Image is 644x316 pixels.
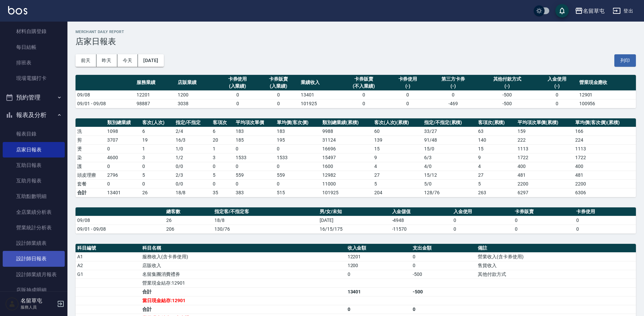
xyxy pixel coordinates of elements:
a: 材料自購登錄 [3,24,65,39]
td: 1200 [346,261,411,270]
div: (-) [538,83,576,90]
td: 0 [575,216,636,225]
td: 0 / 0 [174,179,211,188]
td: 91 / 48 [422,136,476,144]
td: 0 [387,90,429,99]
td: 15 / 12 [422,171,476,179]
td: -500 [411,287,476,296]
td: 剪 [76,136,106,144]
td: 559 [275,171,321,179]
td: 1600 [321,162,372,171]
td: 0 [234,162,275,171]
td: 0 [211,179,234,188]
td: 19 [141,136,174,144]
a: 設計師業績表 [3,235,65,251]
div: 其他付款方式 [480,76,535,83]
td: -4948 [390,216,452,225]
td: 1533 [275,153,321,162]
a: 店販抽成明細 [3,282,65,298]
td: 1200 [176,90,217,99]
button: 今天 [117,54,138,67]
td: 12982 [321,171,372,179]
td: 5 / 0 [422,179,476,188]
td: 0 [536,90,578,99]
td: 09/01 - 09/08 [76,99,135,108]
div: (入業績) [219,83,257,90]
table: a dense table [76,207,636,234]
td: 0 [141,179,174,188]
td: 195 [275,136,321,144]
td: 12201 [135,90,176,99]
td: 0 / 0 [174,162,211,171]
td: 合計 [141,305,346,314]
td: 35 [211,188,234,197]
td: 185 [234,136,275,144]
td: 1 [141,144,174,153]
td: 27 [476,171,516,179]
td: 0 [452,225,513,233]
th: 服務業績 [135,75,176,91]
th: 客項次 [211,118,234,127]
th: 備註 [476,244,636,253]
th: 平均項次單價 [234,118,275,127]
td: 15 [373,144,422,153]
td: 6297 [516,188,574,197]
td: 0 [513,216,575,225]
td: 2200 [516,179,574,188]
td: 0 [411,305,476,314]
h3: 店家日報表 [76,37,636,46]
td: 售貨收入 [476,261,636,270]
td: 營業現金結存:12901 [141,279,346,287]
td: 0 [217,90,258,99]
th: 客次(人次) [141,118,174,127]
th: 營業現金應收 [578,75,636,91]
td: 0 [141,162,174,171]
td: 0 [452,216,513,225]
td: 222 [516,136,574,144]
th: 類別總業績 [106,118,141,127]
td: 頭皮理療 [76,171,106,179]
td: 護 [76,162,106,171]
td: 3707 [106,136,141,144]
td: -500 [411,270,476,279]
td: 4600 [106,153,141,162]
td: 0 [340,90,387,99]
td: 1 [211,144,234,153]
th: 業績收入 [299,75,340,91]
td: 0 [346,305,411,314]
td: 224 [574,136,636,144]
button: 昨天 [96,54,117,67]
a: 互助日報表 [3,157,65,173]
td: 3 [141,153,174,162]
th: 客次(人次)(累積) [373,118,422,127]
td: 2 / 3 [174,171,211,179]
td: 33 / 27 [422,127,476,136]
td: 9988 [321,127,372,136]
td: 合計 [76,188,106,197]
td: 140 [476,136,516,144]
td: 0 [217,99,258,108]
td: 183 [275,127,321,136]
th: 單均價(客次價)(累積) [574,118,636,127]
h5: 名留草屯 [21,297,55,304]
td: 9 [373,153,422,162]
div: 名留草屯 [583,7,605,15]
th: 收入金額 [346,244,411,253]
td: 16/15/175 [318,225,390,233]
td: 400 [516,162,574,171]
a: 全店業績分析表 [3,204,65,220]
td: 15 / 0 [422,144,476,153]
th: 客項次(累積) [476,118,516,127]
td: 0 [411,252,476,261]
table: a dense table [76,118,636,197]
td: 0 [234,179,275,188]
div: (-) [430,83,476,90]
td: 0 [387,99,429,108]
td: 5 [476,179,516,188]
button: 預約管理 [3,89,65,106]
td: 16 / 3 [174,136,211,144]
td: 0 [575,225,636,233]
td: 98887 [135,99,176,108]
td: 204 [373,188,422,197]
td: 16696 [321,144,372,153]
